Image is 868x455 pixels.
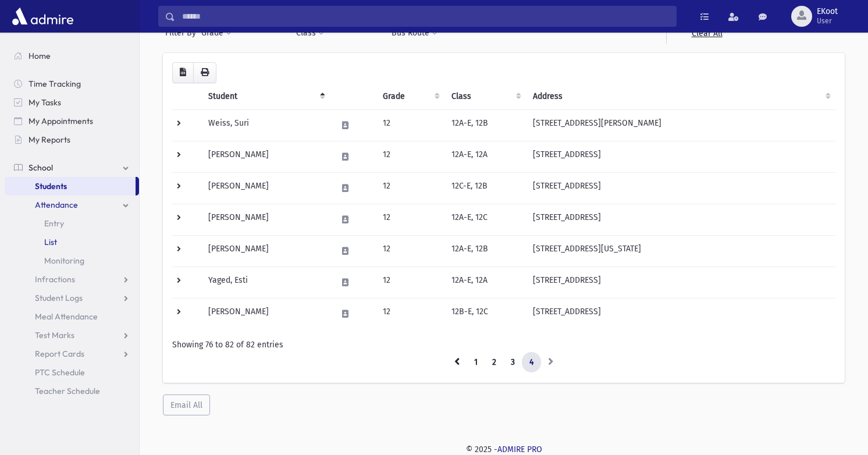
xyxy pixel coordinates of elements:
td: 12A-E, 12B [444,109,526,141]
a: Students [5,177,136,195]
td: 12 [376,141,445,172]
span: Test Marks [35,330,74,340]
a: PTC Schedule [5,363,139,382]
a: 3 [503,352,522,373]
td: 12A-E, 12A [444,266,526,298]
span: My Tasks [29,97,61,108]
td: [STREET_ADDRESS][PERSON_NAME] [526,109,835,141]
span: Students [35,181,67,191]
span: Filter By [165,27,201,39]
a: Clear All [666,23,747,44]
span: Monitoring [44,255,84,266]
input: Search [175,6,676,27]
td: 12 [376,235,445,266]
td: 12A-E, 12A [444,141,526,172]
span: PTC Schedule [35,367,85,378]
img: AdmirePro [9,5,76,28]
th: Address: activate to sort column ascending [526,83,835,110]
button: Email All [163,394,210,415]
a: Entry [5,214,139,233]
td: 12 [376,298,445,329]
span: Meal Attendance [35,311,98,322]
td: [STREET_ADDRESS] [526,141,835,172]
a: Student Logs [5,289,139,307]
div: Showing 76 to 82 of 82 entries [172,339,835,351]
span: My Reports [29,134,70,145]
td: Weiss, Suri [201,109,329,141]
span: EKoot [817,7,838,16]
td: [STREET_ADDRESS][US_STATE] [526,235,835,266]
td: [STREET_ADDRESS] [526,266,835,298]
span: Home [29,51,51,61]
button: Grade [201,23,232,44]
span: List [44,237,57,247]
td: 12A-E, 12C [444,204,526,235]
span: School [29,162,53,173]
a: Infractions [5,270,139,289]
td: 12 [376,109,445,141]
a: List [5,233,139,251]
td: [PERSON_NAME] [201,172,329,204]
td: Yaged, Esti [201,266,329,298]
a: School [5,158,139,177]
td: 12 [376,172,445,204]
a: Monitoring [5,251,139,270]
a: 1 [467,352,485,373]
td: 12 [376,266,445,298]
a: Attendance [5,195,139,214]
a: Meal Attendance [5,307,139,326]
span: Infractions [35,274,75,285]
a: Teacher Schedule [5,382,139,400]
td: [PERSON_NAME] [201,204,329,235]
td: [PERSON_NAME] [201,235,329,266]
span: User [817,16,838,26]
td: 12 [376,204,445,235]
a: My Tasks [5,93,139,112]
a: Test Marks [5,326,139,344]
span: Teacher Schedule [35,386,100,396]
button: Bus Route [391,23,438,44]
a: My Appointments [5,112,139,130]
td: 12A-E, 12B [444,235,526,266]
span: Student Logs [35,293,83,303]
a: Time Tracking [5,74,139,93]
td: [STREET_ADDRESS] [526,172,835,204]
span: My Appointments [29,116,93,126]
td: [STREET_ADDRESS] [526,204,835,235]
button: Class [296,23,325,44]
a: My Reports [5,130,139,149]
th: Class: activate to sort column ascending [444,83,526,110]
td: [STREET_ADDRESS] [526,298,835,329]
span: Attendance [35,200,78,210]
button: Print [193,62,216,83]
td: 12C-E, 12B [444,172,526,204]
td: [PERSON_NAME] [201,141,329,172]
span: Entry [44,218,64,229]
a: 2 [485,352,504,373]
th: Grade: activate to sort column ascending [376,83,445,110]
a: Report Cards [5,344,139,363]
th: Student: activate to sort column descending [201,83,329,110]
a: 4 [522,352,541,373]
button: CSV [172,62,194,83]
a: ADMIRE PRO [497,445,542,454]
span: Report Cards [35,349,84,359]
span: Time Tracking [29,79,81,89]
a: Home [5,47,139,65]
td: [PERSON_NAME] [201,298,329,329]
td: 12B-E, 12C [444,298,526,329]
